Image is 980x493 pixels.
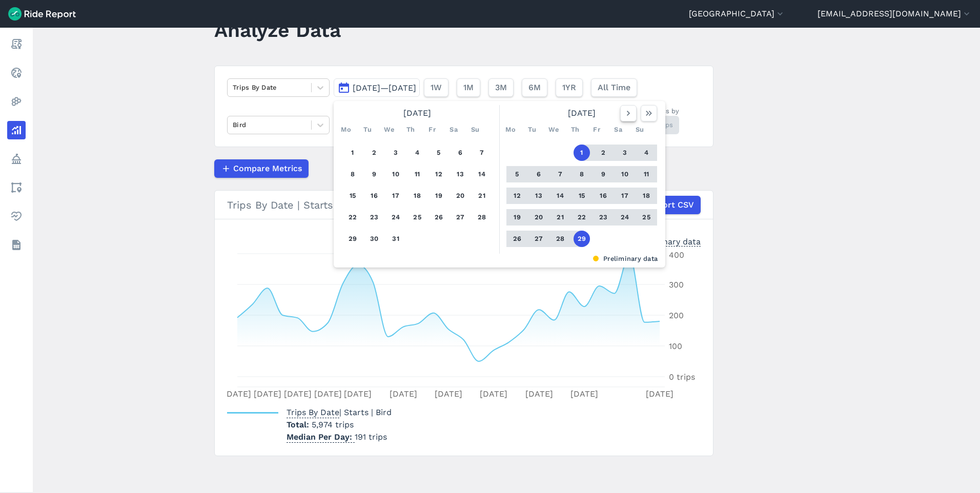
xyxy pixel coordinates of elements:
[635,236,701,246] div: Preliminary data
[502,105,661,121] div: [DATE]
[431,188,447,204] button: 19
[495,81,507,94] span: 3M
[341,254,658,263] div: Preliminary data
[689,8,785,20] button: [GEOGRAPHIC_DATA]
[344,231,361,247] button: 29
[610,121,626,138] div: Sa
[669,280,684,290] tspan: 300
[669,372,695,382] tspan: 0 trips
[366,145,382,161] button: 2
[552,209,568,225] button: 21
[366,188,382,204] button: 16
[509,231,525,247] button: 26
[595,188,611,204] button: 16
[344,166,361,182] button: 8
[552,231,568,247] button: 28
[562,81,576,94] span: 1YR
[284,389,312,399] tspan: [DATE]
[552,166,568,182] button: 7
[387,188,404,204] button: 17
[509,188,525,204] button: 12
[452,209,468,225] button: 27
[338,105,497,121] div: [DATE]
[435,389,462,399] tspan: [DATE]
[457,78,480,97] button: 1M
[431,81,442,94] span: 1W
[570,389,598,399] tspan: [DATE]
[409,209,425,225] button: 25
[344,145,361,161] button: 1
[431,209,447,225] button: 26
[530,188,547,204] button: 13
[574,166,590,182] button: 8
[474,209,490,225] button: 28
[648,199,694,211] span: Export CSV
[522,78,547,97] button: 6M
[567,121,583,138] div: Th
[344,389,372,399] tspan: [DATE]
[669,341,682,351] tspan: 100
[7,236,26,254] a: Datasets
[598,81,630,94] span: All Time
[638,166,655,182] button: 11
[338,121,354,138] div: Mo
[424,78,448,97] button: 1W
[431,145,447,161] button: 5
[7,64,26,82] a: Realtime
[287,404,339,418] span: Trips By Date
[233,162,302,175] span: Compare Metrics
[509,209,525,225] button: 19
[8,7,76,20] img: Ride Report
[574,188,590,204] button: 15
[530,209,547,225] button: 20
[409,166,425,182] button: 11
[525,389,553,399] tspan: [DATE]
[452,145,468,161] button: 6
[7,121,26,139] a: Analyze
[524,121,540,138] div: Tu
[214,159,309,178] button: Compare Metrics
[409,145,425,161] button: 4
[314,389,342,399] tspan: [DATE]
[7,35,26,53] a: Report
[595,145,611,161] button: 2
[452,166,468,182] button: 13
[502,121,519,138] div: Mo
[387,231,404,247] button: 31
[452,188,468,204] button: 20
[287,407,392,417] span: | Starts | Bird
[359,121,376,138] div: Tu
[366,209,382,225] button: 23
[669,311,684,320] tspan: 200
[402,121,419,138] div: Th
[312,420,354,429] span: 5,974 trips
[574,209,590,225] button: 22
[530,166,547,182] button: 6
[556,78,583,97] button: 1YR
[474,188,490,204] button: 21
[424,121,440,138] div: Fr
[530,231,547,247] button: 27
[387,209,404,225] button: 24
[7,207,26,225] a: Health
[617,166,633,182] button: 10
[334,78,420,97] button: [DATE]—[DATE]
[7,92,26,111] a: Heatmaps
[287,431,392,443] p: 191 trips
[409,188,425,204] button: 18
[223,389,251,399] tspan: [DATE]
[390,389,417,399] tspan: [DATE]
[445,121,462,138] div: Sa
[254,389,281,399] tspan: [DATE]
[431,166,447,182] button: 12
[617,209,633,225] button: 24
[545,121,562,138] div: We
[366,166,382,182] button: 9
[353,83,416,93] span: [DATE]—[DATE]
[574,145,590,161] button: 1
[591,78,637,97] button: All Time
[7,150,26,168] a: Policy
[528,81,541,94] span: 6M
[480,389,507,399] tspan: [DATE]
[818,8,972,20] button: [EMAIL_ADDRESS][DOMAIN_NAME]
